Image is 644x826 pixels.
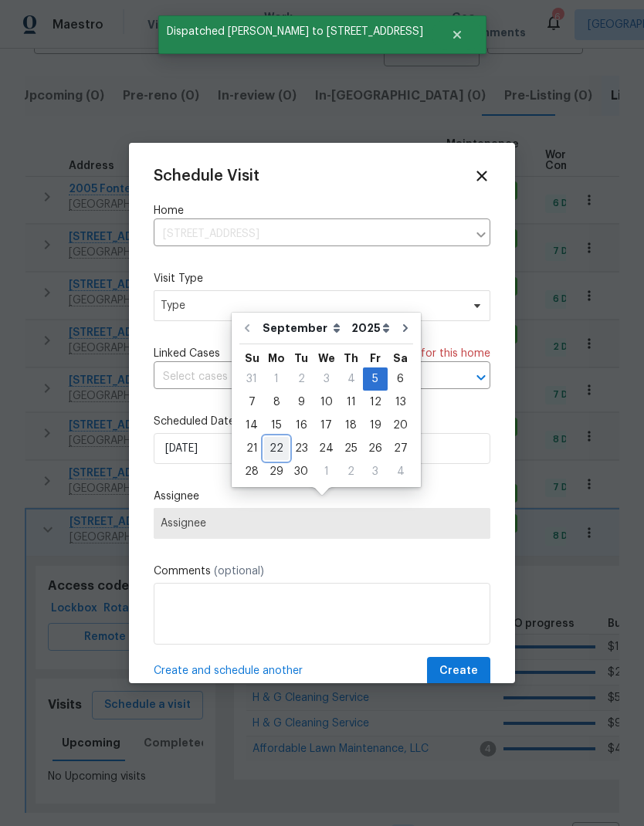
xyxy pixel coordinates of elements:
[289,460,314,483] div: Tue Sep 30 2025
[388,391,413,414] div: Sat Sep 13 2025
[289,368,314,390] div: 2
[158,15,432,48] span: Dispatched [PERSON_NAME] to [STREET_ADDRESS]
[154,222,467,246] input: Enter in an address
[427,657,490,686] button: Create
[289,437,314,460] div: Tue Sep 23 2025
[289,367,314,391] div: Tue Sep 02 2025
[347,317,394,340] select: Year
[294,353,308,364] abbr: Tuesday
[289,414,314,437] div: Tue Sep 16 2025
[239,368,264,390] div: 31
[314,438,339,459] div: 24
[268,353,285,364] abbr: Monday
[314,368,339,390] div: 3
[339,368,363,390] div: 4
[339,460,363,483] div: Thu Oct 02 2025
[264,461,289,482] div: 29
[388,391,413,413] div: 13
[473,168,490,184] span: Close
[289,438,314,459] div: 23
[239,391,264,414] div: Sun Sep 07 2025
[154,203,490,218] label: Home
[245,353,259,364] abbr: Sunday
[314,461,339,482] div: 1
[393,353,408,364] abbr: Saturday
[388,438,413,459] div: 27
[289,391,314,413] div: 9
[339,391,363,413] div: 11
[439,662,478,681] span: Create
[289,415,314,436] div: 16
[264,460,289,483] div: Mon Sep 29 2025
[388,437,413,460] div: Sat Sep 27 2025
[161,298,461,313] span: Type
[239,415,264,436] div: 14
[289,461,314,482] div: 30
[339,367,363,391] div: Thu Sep 04 2025
[363,367,388,391] div: Fri Sep 05 2025
[314,391,339,414] div: Wed Sep 10 2025
[259,317,347,340] select: Month
[154,564,490,579] label: Comments
[239,438,264,459] div: 21
[239,460,264,483] div: Sun Sep 28 2025
[470,367,492,388] button: Open
[239,461,264,482] div: 28
[314,391,339,413] div: 10
[154,663,303,679] span: Create and schedule another
[339,438,363,459] div: 25
[363,461,388,482] div: 3
[239,437,264,460] div: Sun Sep 21 2025
[239,414,264,437] div: Sun Sep 14 2025
[289,391,314,414] div: Tue Sep 09 2025
[239,391,264,413] div: 7
[314,437,339,460] div: Wed Sep 24 2025
[314,460,339,483] div: Wed Oct 01 2025
[363,368,388,390] div: 5
[264,391,289,414] div: Mon Sep 08 2025
[214,566,264,577] span: (optional)
[264,415,289,436] div: 15
[154,271,490,286] label: Visit Type
[363,415,388,436] div: 19
[363,460,388,483] div: Fri Oct 03 2025
[388,460,413,483] div: Sat Oct 04 2025
[339,437,363,460] div: Thu Sep 25 2025
[264,368,289,390] div: 1
[344,353,358,364] abbr: Thursday
[388,415,413,436] div: 20
[161,517,483,530] span: Assignee
[264,367,289,391] div: Mon Sep 01 2025
[264,438,289,459] div: 22
[388,461,413,482] div: 4
[154,346,220,361] span: Linked Cases
[388,368,413,390] div: 6
[318,353,335,364] abbr: Wednesday
[363,391,388,413] div: 12
[264,414,289,437] div: Mon Sep 15 2025
[363,391,388,414] div: Fri Sep 12 2025
[314,415,339,436] div: 17
[339,415,363,436] div: 18
[339,414,363,437] div: Thu Sep 18 2025
[314,414,339,437] div: Wed Sep 17 2025
[432,19,483,50] button: Close
[154,365,447,389] input: Select cases
[154,414,490,429] label: Scheduled Date
[339,391,363,414] div: Thu Sep 11 2025
[154,433,490,464] input: M/D/YYYY
[388,414,413,437] div: Sat Sep 20 2025
[363,414,388,437] div: Fri Sep 19 2025
[264,437,289,460] div: Mon Sep 22 2025
[239,367,264,391] div: Sun Aug 31 2025
[363,437,388,460] div: Fri Sep 26 2025
[370,353,381,364] abbr: Friday
[394,313,417,344] button: Go to next month
[363,438,388,459] div: 26
[339,461,363,482] div: 2
[314,367,339,391] div: Wed Sep 03 2025
[236,313,259,344] button: Go to previous month
[154,489,490,504] label: Assignee
[154,168,259,184] span: Schedule Visit
[264,391,289,413] div: 8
